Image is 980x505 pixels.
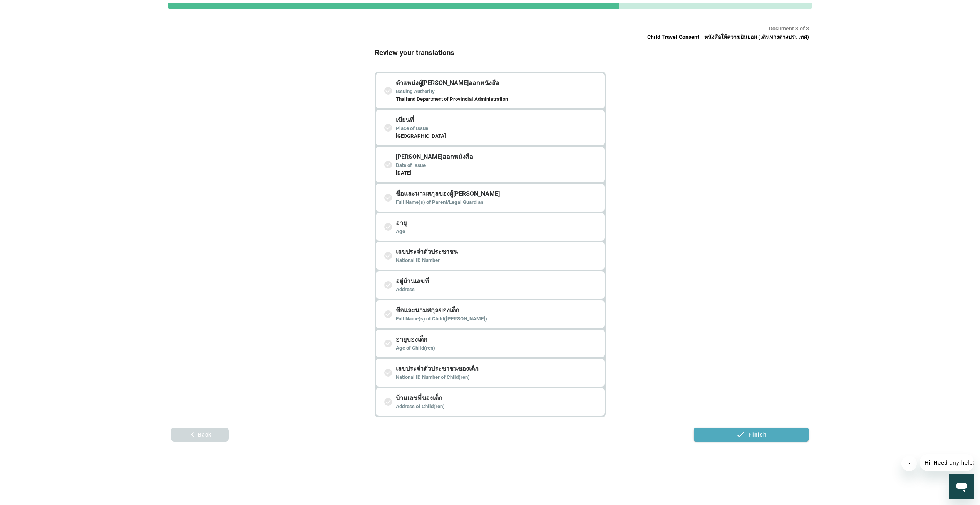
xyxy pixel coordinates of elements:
[396,306,459,315] h4: ชื่อและนามสกุลของเด็ก
[384,78,393,103] i: check_circle
[396,364,479,373] h4: เลขประจำตัวประชาชนของเด็ก
[396,315,598,323] h5: Full Name(s) of Child([PERSON_NAME])
[396,152,473,162] h4: [PERSON_NAME]ออกหนังสือ
[384,152,393,177] i: check_circle
[396,228,598,235] h5: Age
[396,335,427,344] h4: อายุของเด็ก
[171,24,809,41] p: Document 3 of 3
[396,198,598,206] h5: Full Name(s) of Parent/Legal Guardian
[396,286,598,293] h5: Address
[396,218,407,228] h4: อายุ
[396,162,598,169] h5: Date of Issue
[384,335,393,352] i: check_circle
[384,393,393,410] i: check_circle
[396,403,598,410] h5: Address of Child(ren)
[396,189,500,198] h4: ชื่อและนามสกุลของผู้[PERSON_NAME]
[384,218,393,235] i: check_circle
[396,115,414,125] h4: เขียนที่
[384,247,393,264] i: check_circle
[384,189,393,206] i: check_circle
[396,393,442,403] h4: บ้านเลขที่ของเด็ก
[396,132,598,140] h5: [GEOGRAPHIC_DATA]
[396,88,598,95] h5: Issuing Authority
[396,169,598,177] h5: [DATE]
[384,364,393,381] i: check_circle
[177,430,223,439] span: Back
[647,34,809,40] span: Child Travel Consent - หนังสือให้ความยินยอม (เดินทางต่างประเทศ)
[396,277,429,286] h4: อยู่บ้านเลขที่
[375,47,606,58] h3: Review your translations
[396,257,598,264] h5: National ID Number
[171,428,229,442] button: Back
[749,432,767,438] span: Finish
[188,430,197,439] i: keyboard_arrow_left
[384,115,393,140] i: check_circle
[384,277,393,293] i: check_circle
[949,474,974,499] iframe: Button to launch messaging window
[396,247,458,257] h4: เลขประจำตัวประชาชน
[396,78,499,88] h4: ตำแหน่งผู้[PERSON_NAME]ออกหนังสือ
[396,125,598,132] h5: Place of Issue
[920,454,974,471] iframe: Message from company
[901,456,917,471] iframe: Close message
[396,373,598,381] h5: National ID Number of Child(ren)
[694,428,809,442] button: Finish
[396,344,598,352] h5: Age of Child(ren)
[384,306,393,323] i: check_circle
[5,5,55,12] span: Hi. Need any help?
[396,95,598,103] h5: Thailand Department of Provincial Administration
